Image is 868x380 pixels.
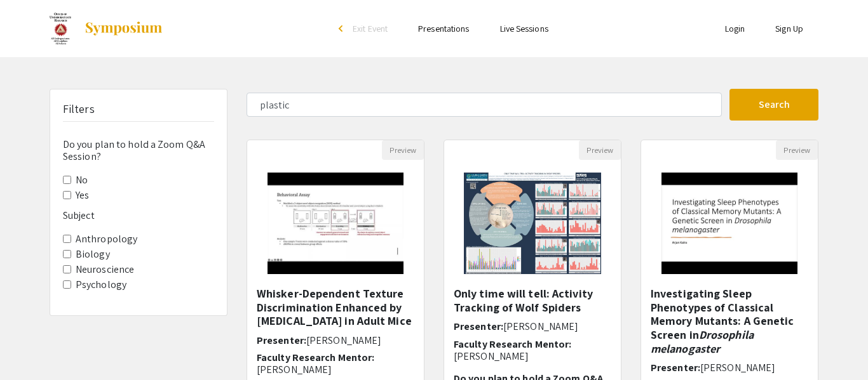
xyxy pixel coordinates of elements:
[76,277,126,292] label: Psychology
[651,327,754,356] em: Drosophila melanogaster
[651,287,808,355] h5: Investigating Sleep Phenotypes of Classical Memory Mutants: A Genetic Screen in
[84,21,163,36] img: Symposium by ForagerOne
[76,232,137,247] label: Anthropology
[339,25,346,32] div: arrow_back_ios
[775,23,803,34] a: Sign Up
[247,93,722,117] input: Search Keyword(s) Or Author(s)
[257,364,414,376] p: [PERSON_NAME]
[10,323,54,370] iframe: Chat
[382,140,424,160] button: Preview
[500,23,548,34] a: Live Sessions
[451,160,614,287] img: <p><span style="background-color: transparent; color: rgb(0, 0, 0);">Only time will tell: Activit...
[50,13,163,44] a: Celebration of Undergraduate Research Spring 2022
[63,138,214,162] h6: Do you plan to hold a Zoom Q&A Session?
[725,23,745,34] a: Login
[776,140,818,160] button: Preview
[63,209,214,221] h6: Subject
[729,89,818,121] button: Search
[418,23,469,34] a: Presentations
[76,262,134,277] label: Neuroscience
[651,362,808,374] h6: Presenter:
[454,337,571,351] span: Faculty Research Mentor:
[503,320,578,333] span: [PERSON_NAME]
[257,351,374,364] span: Faculty Research Mentor:
[257,334,414,346] h6: Presenter:
[454,287,611,314] h5: Only time will tell: Activity Tracking of Wolf Spiders
[353,23,388,34] span: Exit Event
[700,361,775,374] span: [PERSON_NAME]
[257,287,414,328] h5: Whisker-Dependent Texture Discrimination Enhanced by [MEDICAL_DATA] in Adult Mice
[579,140,621,160] button: Preview
[50,13,71,44] img: Celebration of Undergraduate Research Spring 2022
[76,188,89,203] label: Yes
[454,350,611,362] p: [PERSON_NAME]
[306,334,381,347] span: [PERSON_NAME]
[63,102,95,116] h5: Filters
[76,173,88,188] label: No
[454,320,611,332] h6: Presenter:
[76,247,110,262] label: Biology
[649,160,810,287] img: <p><span style="color: black;">Investigating Sleep Phenotypes of Classical Memory Mutants: A Gene...
[255,160,416,287] img: <p><strong>Whisker-Dependent Texture Discrimination Enhanced by Vagus Nerve Stimulation in Adult ...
